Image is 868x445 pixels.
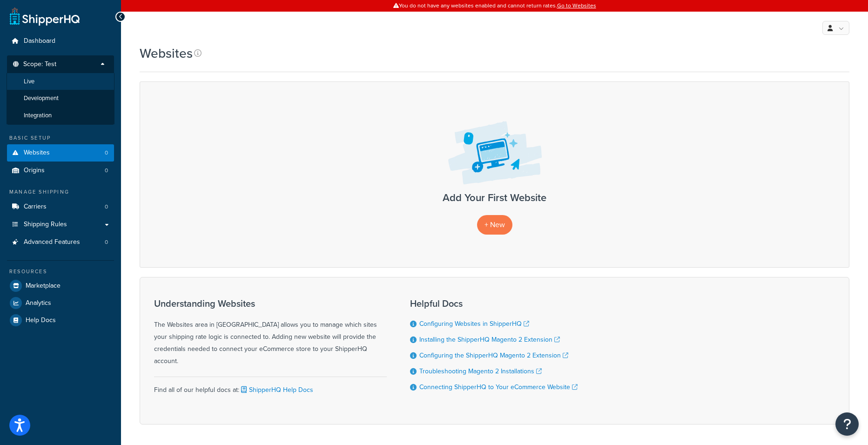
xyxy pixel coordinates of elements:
[239,385,313,395] a: ShipperHQ Help Docs
[105,238,108,246] span: 0
[105,149,108,157] span: 0
[24,112,52,120] span: Integration
[24,94,59,102] span: Development
[105,167,108,175] span: 0
[7,90,114,107] li: Development
[7,234,114,251] li: Advanced Features
[140,44,193,62] h1: Websites
[835,412,859,436] button: Open Resource Center
[419,351,568,360] a: Configuring the ShipperHQ Magento 2 Extension
[26,317,56,324] span: Help Docs
[7,134,114,142] div: Basic Setup
[419,382,578,392] a: Connecting ShipperHQ to Your eCommerce Website
[23,61,56,68] span: Scope: Test
[477,215,512,234] a: + New
[7,162,114,179] a: Origins 0
[419,366,542,376] a: Troubleshooting Magento 2 Installations
[24,37,55,45] span: Dashboard
[484,219,505,230] span: + New
[7,277,114,294] a: Marketplace
[7,268,114,276] div: Resources
[7,234,114,251] a: Advanced Features 0
[7,162,114,179] li: Origins
[7,144,114,162] li: Websites
[24,203,47,211] span: Carriers
[7,73,114,90] li: Live
[24,78,34,86] span: Live
[149,192,840,203] h3: Add Your First Website
[419,319,529,329] a: Configuring Websites in ShipperHQ
[7,188,114,196] div: Manage Shipping
[10,7,80,26] a: ShipperHQ Home
[154,298,387,367] div: The Websites area in [GEOGRAPHIC_DATA] allows you to manage which sites your shipping rate logic ...
[26,299,51,307] span: Analytics
[154,377,387,396] div: Find all of our helpful docs at:
[7,107,114,124] li: Integration
[557,1,596,10] a: Go to Websites
[24,167,45,175] span: Origins
[7,144,114,162] a: Websites 0
[410,298,578,309] h3: Helpful Docs
[419,335,560,344] a: Installing the ShipperHQ Magento 2 Extension
[7,312,114,329] a: Help Docs
[7,198,114,216] a: Carriers 0
[105,203,108,211] span: 0
[7,295,114,311] a: Analytics
[7,216,114,233] a: Shipping Rules
[24,149,50,157] span: Websites
[7,33,114,50] a: Dashboard
[7,198,114,216] li: Carriers
[26,282,61,290] span: Marketplace
[24,221,67,229] span: Shipping Rules
[154,298,387,309] h3: Understanding Websites
[24,238,80,246] span: Advanced Features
